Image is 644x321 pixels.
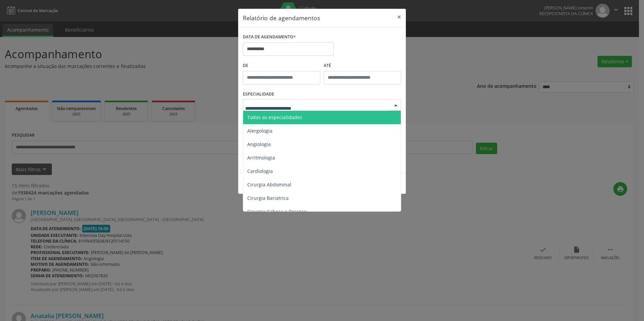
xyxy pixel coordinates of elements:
[247,195,289,201] span: Cirurgia Bariatrica
[243,89,274,100] label: ESPECIALIDADE
[247,181,291,188] span: Cirurgia Abdominal
[392,9,406,25] button: Close
[243,61,320,71] label: De
[247,114,302,120] span: Todas as especialidades
[247,141,271,147] span: Angiologia
[324,61,401,71] label: ATÉ
[243,13,320,22] h5: Relatório de agendamentos
[247,154,275,161] span: Arritmologia
[247,168,273,174] span: Cardiologia
[243,32,296,42] label: DATA DE AGENDAMENTO
[247,208,307,215] span: Cirurgia Cabeça e Pescoço
[247,128,272,134] span: Alergologia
